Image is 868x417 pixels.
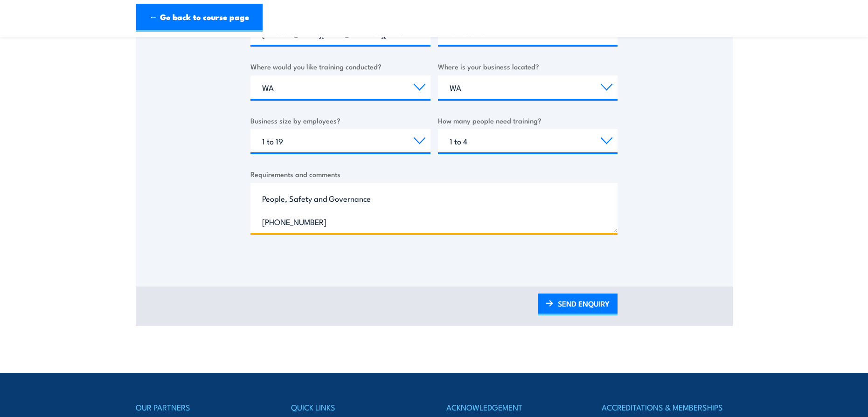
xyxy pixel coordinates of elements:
label: How many people need training? [438,115,618,126]
h4: ACCREDITATIONS & MEMBERSHIPS [602,401,732,414]
h4: OUR PARTNERS [136,401,266,414]
h4: ACKNOWLEDGEMENT [446,401,577,414]
label: Where would you like training conducted? [250,61,431,72]
h4: QUICK LINKS [291,401,422,414]
label: Requirements and comments [250,169,618,179]
label: Business size by employees? [250,115,431,126]
a: ← Go back to course page [136,4,263,32]
a: SEND ENQUIRY [538,294,618,315]
label: Where is your business located? [438,61,618,72]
